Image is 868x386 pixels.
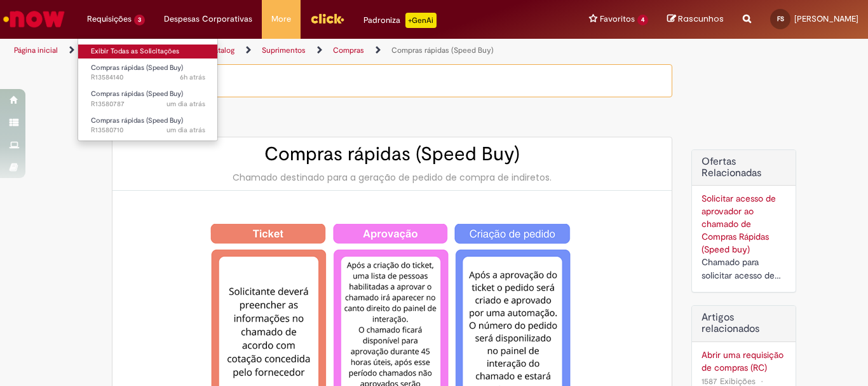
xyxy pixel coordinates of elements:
[91,125,205,135] span: R13580710
[702,193,776,255] a: Solicitar acesso de aprovador ao chamado de Compras Rápidas (Speed buy)
[678,13,724,25] span: Rascunhos
[310,9,344,28] img: click_logo_yellow_360x200.png
[112,64,672,97] div: Obrigatório um anexo.
[600,13,635,25] span: Favoritos
[180,72,205,82] time: 01/10/2025 08:29:03
[702,312,786,334] h3: Artigos relacionados
[78,38,218,141] ul: Requisições
[777,15,784,23] span: FS
[180,72,205,82] span: 6h atrás
[91,63,183,72] span: Compras rápidas (Speed Buy)
[702,156,786,179] h2: Ofertas Relacionadas
[164,13,252,25] span: Despesas Corporativas
[78,45,218,59] a: Exibir Todas as Solicitações
[166,125,205,135] time: 30/09/2025 11:01:25
[78,87,218,111] a: Aberto R13580787 : Compras rápidas (Speed Buy)
[91,72,205,83] span: R13584140
[691,149,796,293] div: Ofertas Relacionadas
[262,45,306,55] a: Suprimentos
[78,114,218,137] a: Aberto R13580710 : Compras rápidas (Speed Buy)
[125,171,659,184] div: Chamado destinado para a geração de pedido de compra de indiretos.
[91,116,183,125] span: Compras rápidas (Speed Buy)
[10,39,569,62] ul: Trilhas de página
[166,99,205,109] span: um dia atrás
[78,61,218,85] a: Aberto R13584140 : Compras rápidas (Speed Buy)
[91,89,183,99] span: Compras rápidas (Speed Buy)
[702,256,786,282] div: Chamado para solicitar acesso de aprovador ao ticket de Speed buy
[794,13,858,24] span: [PERSON_NAME]
[637,15,648,25] span: 4
[405,13,437,28] p: +GenAi
[14,45,58,55] a: Página inicial
[333,45,364,55] a: Compras
[87,13,132,25] span: Requisições
[125,144,659,165] h2: Compras rápidas (Speed Buy)
[667,13,724,25] a: Rascunhos
[1,6,67,32] img: ServiceNow
[134,15,145,25] span: 3
[363,13,437,28] div: Padroniza
[91,99,205,109] span: R13580787
[702,348,786,374] a: Abrir uma requisição de compras (RC)
[391,45,494,55] a: Compras rápidas (Speed Buy)
[271,13,291,25] span: More
[166,125,205,135] span: um dia atrás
